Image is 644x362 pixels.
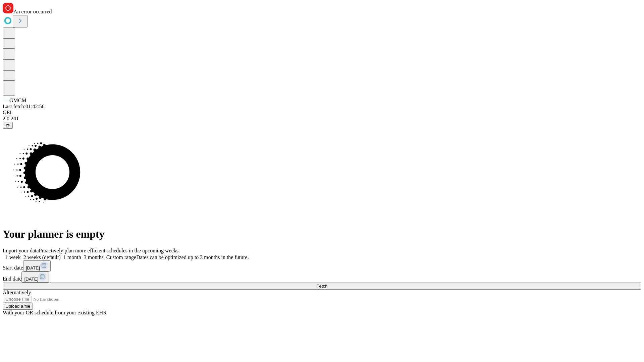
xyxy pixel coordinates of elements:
span: Import your data [3,248,39,253]
button: Fetch [3,283,641,290]
button: [DATE] [23,260,51,271]
span: With your OR schedule from your existing EHR [3,310,107,315]
button: @ [3,122,13,129]
span: [DATE] [24,277,38,282]
span: [DATE] [26,265,40,270]
div: End date [3,271,641,283]
button: [DATE] [21,271,49,283]
span: Proactively plan more efficient schedules in the upcoming weeks. [39,248,180,253]
span: Dates can be optimized up to 3 months in the future. [136,254,249,260]
span: Custom range [106,254,136,260]
span: 2 weeks (default) [23,254,61,260]
span: GMCM [9,98,26,103]
span: Last fetch: 01:42:56 [3,104,45,109]
div: GEI [3,110,641,116]
div: Start date [3,260,641,271]
span: Alternatively [3,290,31,295]
button: Upload a file [3,303,33,310]
span: An error occurred [13,9,52,14]
span: 3 months [84,254,104,260]
span: Fetch [316,284,327,289]
span: 1 week [5,254,21,260]
span: @ [5,123,10,128]
h1: Your planner is empty [3,228,641,240]
span: 1 month [63,254,81,260]
div: 2.0.241 [3,116,641,122]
